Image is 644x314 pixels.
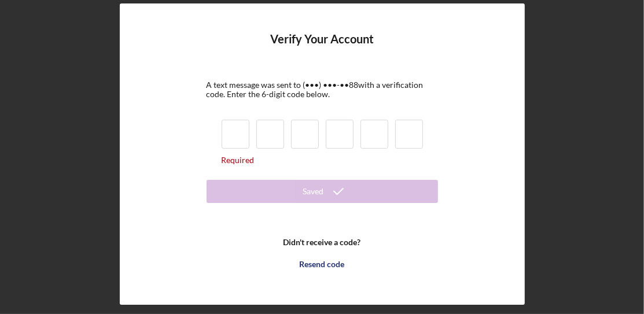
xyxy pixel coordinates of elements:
[270,32,374,63] h4: Verify Your Account
[284,238,361,247] b: Didn't receive a code?
[207,253,438,276] button: Resend code
[222,156,423,165] div: Required
[303,180,324,203] div: Saved
[207,80,438,99] div: A text message was sent to (•••) •••-•• 88 with a verification code. Enter the 6-digit code below.
[300,253,345,276] div: Resend code
[207,180,438,203] button: Saved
